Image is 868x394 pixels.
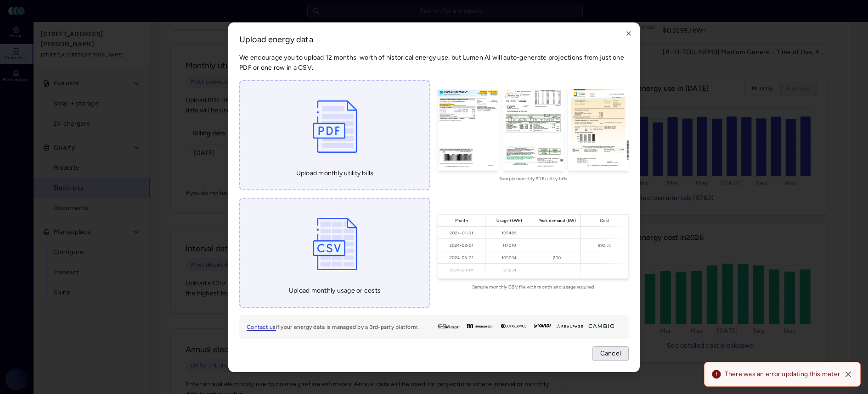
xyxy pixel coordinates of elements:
img: svg%3e [308,210,362,278]
span: Sample monthly PDF utility bills [499,175,568,183]
span: if your energy data is managed by a 3rd-party platform. [247,322,430,332]
img: bill_sample_3-CiTfacVk.png [568,88,629,171]
a: Contact us [247,324,276,331]
span: We encourage you to upload 12 months' worth of historical energy use, but Lumen AI will auto-gene... [239,53,629,73]
span: Cancel [600,349,621,359]
span: Upload monthly usage or costs [289,286,381,296]
img: measurabl-BAFRPA4D.png [465,322,494,330]
img: conservice-p6u-E23Z.png [500,322,528,330]
img: espm-BBYcTWzd.png [438,322,460,330]
button: Cancel [592,346,629,361]
img: Ceo4U5SIKSfXVLaD41TSViL+y51utf8JgOM8Q6NETFW5QFcqoTvOFN6LuEWy9r9TcZwpsHYxE47jOI7jOI7jOI7jOI7jOI7jO... [534,322,552,330]
img: cambio-Be5UlpNO.png [588,322,614,330]
span: Sample monthly CSV file with month and usage required [472,283,595,291]
img: bill_sample_2-DjK3PfJq.png [502,88,564,171]
img: x3tct0qzzDVYDhld5J3EsMwDMMwDMMwDMMwDMMwDMMwDMMwDMMwDMMwDMMwDMMwDMMwDMMwzAXKO7V6TNK4OxnQAAAAAElFTk... [557,322,582,330]
span: There was an error updating this meter [725,370,840,379]
img: svg%3e [308,92,362,161]
img: bill_sample_1-BLjLYBBH.png [438,88,499,171]
span: Upload monthly utility bills [296,168,374,178]
h2: Upload energy data [239,33,629,45]
img: monthlies_sample-BzJRQ6Hj.png [438,214,629,278]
